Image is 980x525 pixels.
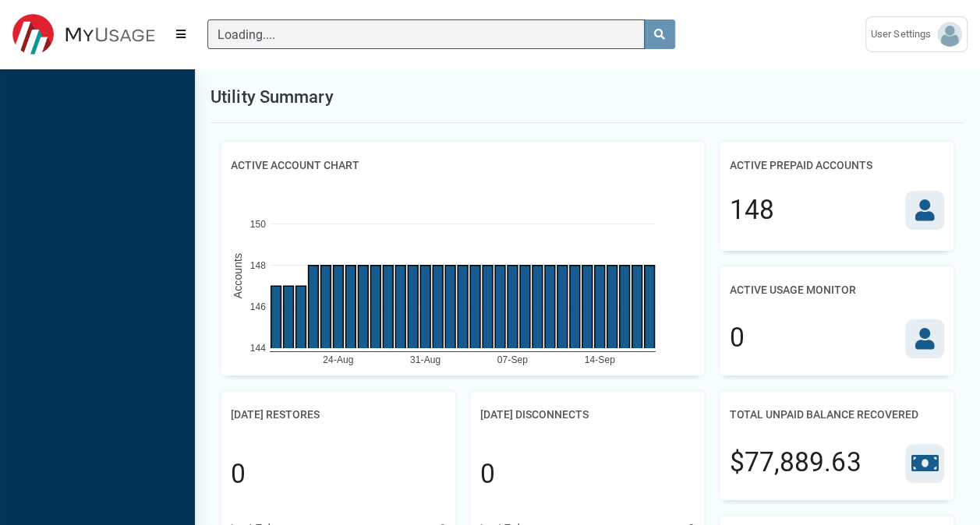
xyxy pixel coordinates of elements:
div: $77,889.63 [729,443,861,482]
span: User Settings [871,26,937,42]
button: Menu [167,20,195,48]
img: ESITESTV3 Logo [12,14,154,55]
h2: Total Unpaid Balance Recovered [729,400,918,429]
button: search [644,19,675,49]
h2: Active Usage Monitor [729,276,855,305]
h2: [DATE] Disconnects [480,400,589,429]
h2: Active Account Chart [231,151,359,180]
input: Search [207,19,645,49]
div: 0 [480,455,495,494]
h1: Utility Summary [211,84,334,110]
h2: Active Prepaid Accounts [729,151,872,180]
a: User Settings [865,16,968,52]
h2: [DATE] Restores [231,400,320,429]
div: 0 [231,455,246,494]
div: 0 [729,319,744,358]
div: 148 [729,191,773,230]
